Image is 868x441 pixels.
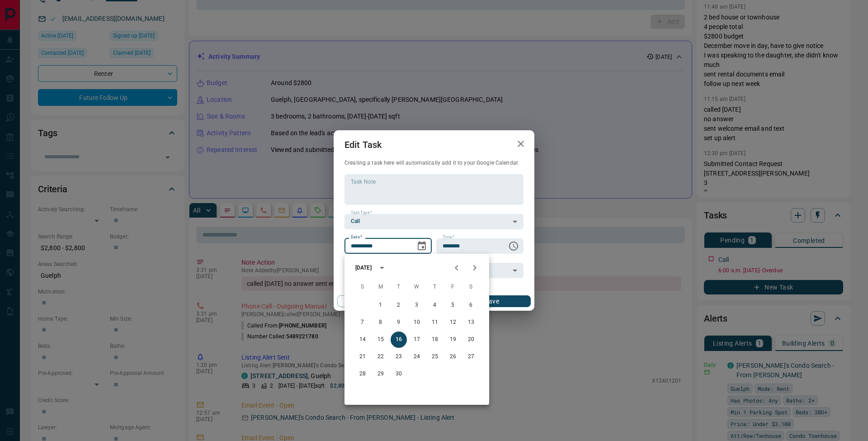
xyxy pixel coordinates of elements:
button: 21 [354,349,371,365]
button: Choose date, selected date is Sep 16, 2025 [413,237,431,255]
button: 26 [445,349,461,365]
button: 15 [373,332,389,348]
span: Monday [373,278,389,296]
button: 16 [391,332,407,348]
button: 23 [391,349,407,365]
button: 22 [373,349,389,365]
span: Tuesday [391,278,407,296]
button: 30 [391,366,407,382]
button: Cancel [337,295,415,307]
span: Friday [445,278,461,296]
label: Time [443,234,454,240]
button: 4 [427,297,443,313]
button: Choose time, selected time is 6:00 AM [505,237,523,255]
button: 9 [391,314,407,331]
label: Task Type [351,210,372,216]
button: 24 [409,349,425,365]
p: Creating a task here will automatically add it to your Google Calendar. [344,159,524,167]
button: 13 [463,314,479,331]
button: Next month [466,259,484,277]
div: [DATE] [355,264,372,272]
button: 3 [409,297,425,313]
button: 19 [445,332,461,348]
button: 20 [463,332,479,348]
button: 27 [463,349,479,365]
button: 1 [373,297,389,313]
button: 14 [354,332,371,348]
button: Save [453,295,531,307]
button: 6 [463,297,479,313]
button: 10 [409,314,425,331]
button: 7 [354,314,371,331]
label: Date [351,234,362,240]
span: Saturday [463,278,479,296]
span: Thursday [427,278,443,296]
button: 11 [427,314,443,331]
button: 29 [373,366,389,382]
button: 8 [373,314,389,331]
button: 17 [409,332,425,348]
div: Call [344,214,524,229]
button: 28 [354,366,371,382]
button: 18 [427,332,443,348]
button: 5 [445,297,461,313]
button: 2 [391,297,407,313]
button: 25 [427,349,443,365]
h2: Edit Task [334,130,392,159]
span: Wednesday [409,278,425,296]
button: 12 [445,314,461,331]
button: calendar view is open, switch to year view [374,260,390,275]
button: Previous month [448,259,466,277]
span: Sunday [354,278,371,296]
